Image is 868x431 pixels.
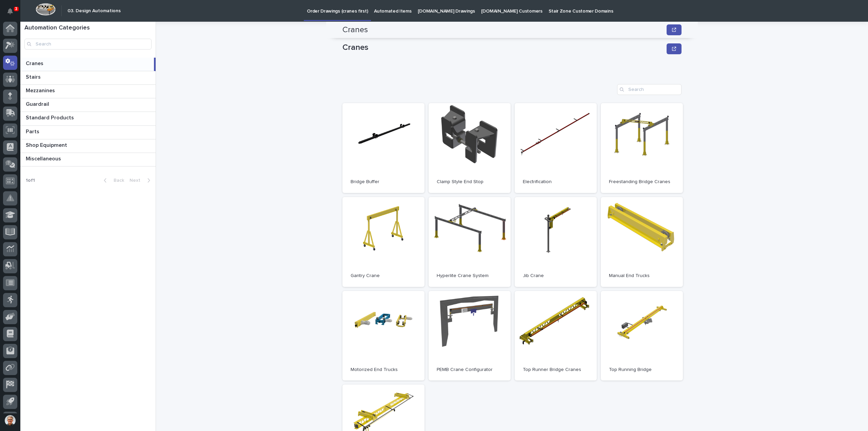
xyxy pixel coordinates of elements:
[342,103,425,193] a: Bridge Buffer
[351,179,416,185] p: Bridge Buffer
[8,8,17,19] div: Notifications3
[523,367,589,373] p: Top Runner Bridge Cranes
[20,172,40,189] p: 1 of 1
[20,139,156,153] a: Shop EquipmentShop Equipment
[601,103,683,193] a: Freestanding Bridge Cranes
[617,84,682,95] input: Search
[437,273,502,279] p: Hyperlite Crane System
[20,112,156,125] a: Standard ProductsStandard Products
[342,43,664,53] p: Cranes
[26,86,56,94] p: Mezzanines
[67,8,121,14] h2: 03. Design Automations
[515,103,597,193] a: Electrification
[20,85,156,98] a: MezzaninesMezzanines
[342,197,425,287] a: Gantry Crane
[26,141,68,149] p: Shop Equipment
[429,103,511,193] a: Clamp Style End Stop
[351,367,416,373] p: Motorized End Trucks
[429,291,511,381] a: PEMB Crane Configurator
[523,179,589,185] p: Electrification
[26,100,51,107] p: Guardrail
[26,154,62,162] p: Miscellaneous
[437,179,502,185] p: Clamp Style End Stop
[3,4,17,18] button: Notifications
[98,177,127,183] button: Back
[523,273,589,279] p: Jib Crane
[26,73,42,80] p: Stairs
[26,113,75,121] p: Standard Products
[20,126,156,139] a: PartsParts
[26,127,41,135] p: Parts
[20,98,156,112] a: GuardrailGuardrail
[130,178,144,183] span: Next
[437,367,502,373] p: PEMB Crane Configurator
[515,291,597,381] a: Top Runner Bridge Cranes
[36,3,56,16] img: Workspace Logo
[609,179,675,185] p: Freestanding Bridge Cranes
[3,413,17,428] button: users-avatar
[609,273,675,279] p: Manual End Trucks
[26,59,45,67] p: Cranes
[601,197,683,287] a: Manual End Trucks
[601,291,683,381] a: Top Running Bridge
[127,177,156,183] button: Next
[20,71,156,85] a: StairsStairs
[429,197,511,287] a: Hyperlite Crane System
[20,58,156,71] a: CranesCranes
[24,39,152,50] input: Search
[15,6,17,11] p: 3
[351,273,416,279] p: Gantry Crane
[110,178,124,183] span: Back
[342,25,368,35] h2: Cranes
[342,291,425,381] a: Motorized End Trucks
[24,24,152,32] h1: Automation Categories
[20,153,156,166] a: MiscellaneousMiscellaneous
[515,197,597,287] a: Jib Crane
[609,367,675,373] p: Top Running Bridge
